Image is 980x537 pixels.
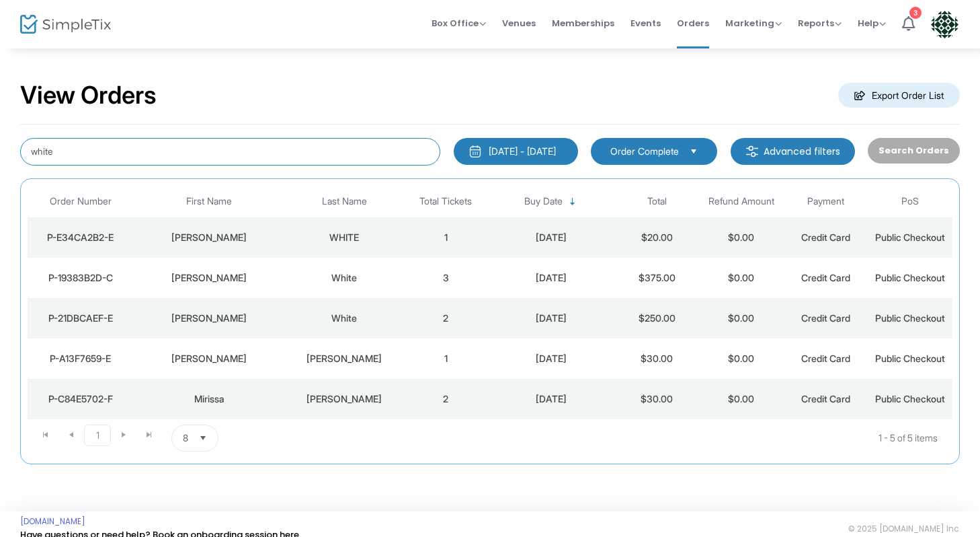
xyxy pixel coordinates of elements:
td: $250.00 [614,298,699,338]
span: Memberships [552,6,614,40]
input: Search by name, email, phone, order number, ip address, or last 4 digits of card [20,138,440,166]
span: Orders [677,6,709,40]
td: 2 [403,379,488,419]
span: Help [858,17,886,30]
span: First Name [186,196,232,207]
span: © 2025 [DOMAIN_NAME] Inc. [848,524,960,534]
span: 8 [183,431,188,445]
span: Credit Card [801,231,850,243]
td: $375.00 [614,258,699,298]
div: P-A13F7659-E [31,352,130,365]
a: [DOMAIN_NAME] [20,516,85,527]
div: P-E34CA2B2-E [31,231,130,244]
div: [DATE] - [DATE] [489,145,556,158]
img: monthly [468,145,482,158]
td: $0.00 [699,217,784,258]
th: Total Tickets [403,186,488,217]
div: Data table [28,186,952,419]
div: Neff [288,392,400,406]
div: P-21DBCAEF-E [31,312,130,325]
div: 7/26/2025 [491,352,611,365]
span: Venues [502,6,536,40]
span: Credit Card [801,312,850,324]
div: P-19383B2D-C [31,271,130,285]
div: LYNN [136,231,282,244]
div: P-C84E5702-F [31,392,130,406]
span: Reports [798,17,842,30]
th: Total [614,186,699,217]
span: Public Checkout [875,231,945,243]
td: $20.00 [614,217,699,258]
td: 1 [403,338,488,379]
span: Box Office [432,17,486,30]
div: Mirissa [136,392,282,406]
span: Public Checkout [875,312,945,324]
div: Sarah [136,352,282,365]
span: Last Name [322,196,367,207]
img: filter [745,145,759,158]
td: 1 [403,217,488,258]
div: Michael [136,312,282,325]
td: $0.00 [699,379,784,419]
span: Credit Card [801,353,850,364]
span: PoS [901,196,919,207]
span: Sortable [567,196,578,207]
span: Public Checkout [875,393,945,404]
span: Buy Date [524,196,563,207]
div: White-Ayón [288,352,400,365]
m-button: Export Order List [838,83,960,108]
span: Credit Card [801,272,850,283]
td: $0.00 [699,258,784,298]
h2: View Orders [20,81,157,110]
td: 2 [403,298,488,338]
div: 8/11/2025 [491,231,611,244]
div: 3 [909,7,922,19]
span: Page 1 [84,425,111,446]
span: Order Complete [610,145,679,158]
span: Public Checkout [875,353,945,364]
div: 6/14/2025 [491,392,611,406]
span: Marketing [725,17,782,30]
kendo-pager-info: 1 - 5 of 5 items [352,425,938,452]
div: 8/6/2025 [491,312,611,325]
span: Payment [807,196,844,207]
span: Events [630,6,661,40]
td: 3 [403,258,488,298]
td: $0.00 [699,338,784,379]
span: Credit Card [801,393,850,404]
td: $30.00 [614,338,699,379]
div: WHITE [288,231,400,244]
span: Order Number [50,196,112,207]
div: 8/6/2025 [491,271,611,285]
td: $0.00 [699,298,784,338]
m-button: Advanced filters [731,138,855,165]
button: Select [194,425,212,451]
div: White [288,312,400,325]
th: Refund Amount [699,186,784,217]
div: White [288,271,400,285]
span: Public Checkout [875,272,945,283]
td: $30.00 [614,379,699,419]
div: Alice [136,271,282,285]
button: [DATE] - [DATE] [454,138,578,165]
button: Select [684,144,703,159]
